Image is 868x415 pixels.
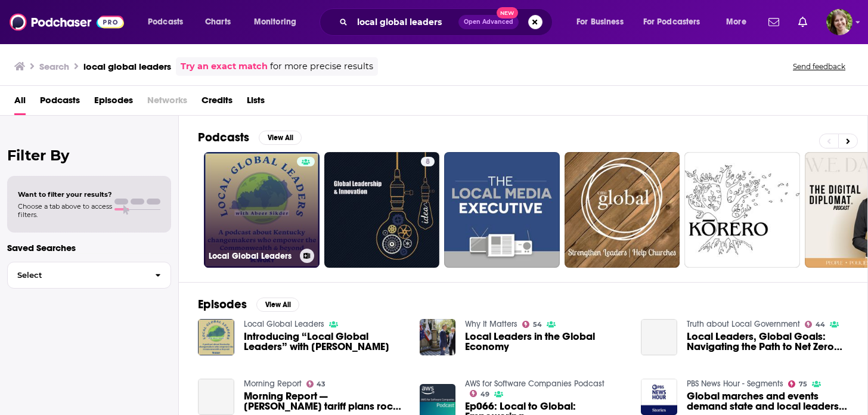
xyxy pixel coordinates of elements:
[687,319,800,329] a: Truth about Local Government
[244,332,405,352] a: Introducing “Local Global Leaders” with Abeer Sikder
[465,332,627,352] a: Local Leaders in the Global Economy
[205,14,231,30] span: Charts
[246,13,312,32] button: open menu
[324,152,440,268] a: 8
[464,19,513,25] span: Open Advanced
[793,12,812,32] a: Show notifications dropdown
[687,379,783,389] a: PBS News Hour - Segments
[426,156,430,168] span: 8
[726,14,746,30] span: More
[522,321,542,328] a: 54
[7,242,171,253] p: Saved Searches
[201,91,232,115] a: Credits
[465,319,517,329] a: Why It Matters
[317,382,325,387] span: 43
[254,14,296,30] span: Monitoring
[420,319,456,355] img: Local Leaders in the Global Economy
[40,91,80,115] a: Podcasts
[576,14,624,30] span: For Business
[244,379,302,389] a: Morning Report
[94,91,133,115] a: Episodes
[533,322,542,327] span: 54
[788,380,807,388] a: 75
[197,13,238,32] a: Charts
[799,382,807,387] span: 75
[687,332,848,352] a: Local Leaders, Global Goals: Navigating the Path to Net Zero with Suzanne Malcolm.
[181,60,268,73] a: Try an exact match
[198,130,249,145] h2: Podcasts
[18,202,112,219] span: Choose a tab above to access filters.
[83,61,171,72] h3: local global leaders
[198,130,302,145] a: PodcastsView All
[331,8,564,36] div: Search podcasts, credits, & more...
[352,13,458,32] input: Search podcasts, credits, & more...
[458,15,519,29] button: Open AdvancedNew
[204,152,320,268] a: Local Global Leaders
[14,91,26,115] a: All
[470,390,489,397] a: 49
[270,60,373,73] span: for more precise results
[7,147,171,164] h2: Filter By
[465,379,604,389] a: AWS for Software Companies Podcast
[826,9,852,35] button: Show profile menu
[244,391,405,411] a: Morning Report — Trump’s tariff plans rock global, local leaders
[718,13,761,32] button: open menu
[497,7,518,18] span: New
[641,319,677,355] a: Local Leaders, Global Goals: Navigating the Path to Net Zero with Suzanne Malcolm.
[687,332,848,352] span: Local Leaders, Global Goals: Navigating the Path to Net Zero with [PERSON_NAME].
[643,14,700,30] span: For Podcasters
[635,13,718,32] button: open menu
[139,13,199,32] button: open menu
[198,297,299,312] a: EpisodesView All
[198,319,234,355] img: Introducing “Local Global Leaders” with Abeer Sikder
[209,251,295,261] h3: Local Global Leaders
[764,12,784,32] a: Show notifications dropdown
[198,297,247,312] h2: Episodes
[244,332,405,352] span: Introducing “Local Global Leaders” with [PERSON_NAME]
[148,14,183,30] span: Podcasts
[198,379,234,415] a: Morning Report — Trump’s tariff plans rock global, local leaders
[826,9,852,35] img: User Profile
[641,379,677,415] img: Global marches and events demand state and local leaders act on climate change
[306,380,326,388] a: 43
[826,9,852,35] span: Logged in as bellagibb
[8,271,145,279] span: Select
[805,321,825,328] a: 44
[256,298,299,312] button: View All
[480,392,489,397] span: 49
[789,61,849,72] button: Send feedback
[39,61,69,72] h3: Search
[244,319,324,329] a: Local Global Leaders
[10,11,124,33] img: Podchaser - Follow, Share and Rate Podcasts
[421,157,435,166] a: 8
[147,91,187,115] span: Networks
[816,322,825,327] span: 44
[259,131,302,145] button: View All
[244,391,405,411] span: Morning Report — [PERSON_NAME] tariff plans rock global, local leaders
[247,91,265,115] a: Lists
[7,262,171,289] button: Select
[568,13,638,32] button: open menu
[687,391,848,411] a: Global marches and events demand state and local leaders act on climate change
[18,190,112,199] span: Want to filter your results?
